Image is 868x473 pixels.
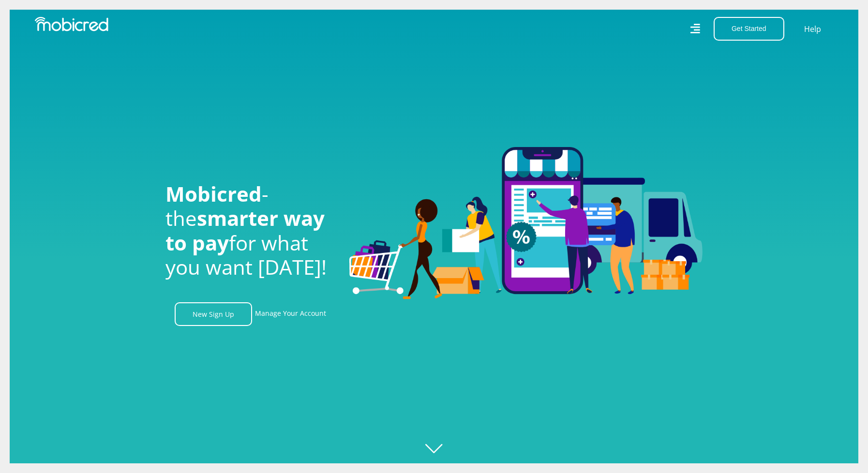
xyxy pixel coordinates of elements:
a: Manage Your Account [255,302,326,326]
span: smarter way to pay [165,204,325,256]
span: Mobicred [165,180,262,207]
img: Welcome to Mobicred [349,147,703,300]
a: Help [804,23,822,35]
a: New Sign Up [175,302,252,326]
img: Mobicred [35,17,108,31]
h1: - the for what you want [DATE]! [165,182,335,280]
button: Get Started [714,17,784,41]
